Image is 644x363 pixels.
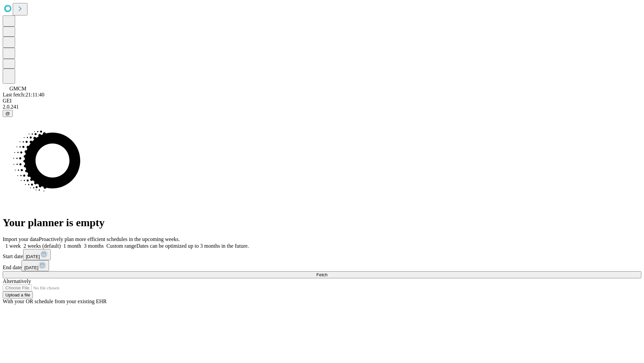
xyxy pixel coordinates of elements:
[106,243,136,249] span: Custom range
[3,216,641,229] h1: Your planner is empty
[63,243,81,249] span: 1 month
[3,236,39,242] span: Import your data
[24,265,38,270] span: [DATE]
[23,249,51,260] button: [DATE]
[3,298,107,304] span: With your OR schedule from your existing EHR
[3,92,44,97] span: Last fetch: 21:11:40
[3,104,641,110] div: 2.0.241
[137,243,249,249] span: Dates can be optimized up to 3 months in the future.
[3,98,641,104] div: GEI
[316,272,327,277] span: Fetch
[3,260,641,271] div: End date
[3,249,641,260] div: Start date
[3,278,31,284] span: Alternatively
[9,86,26,91] span: GMCM
[39,236,180,242] span: Proactively plan more efficient schedules in the upcoming weeks.
[84,243,104,249] span: 3 months
[5,111,10,116] span: @
[21,260,49,271] button: [DATE]
[3,110,13,117] button: @
[3,271,641,278] button: Fetch
[23,243,61,249] span: 2 weeks (default)
[5,243,21,249] span: 1 week
[3,291,33,298] button: Upload a file
[26,254,40,259] span: [DATE]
